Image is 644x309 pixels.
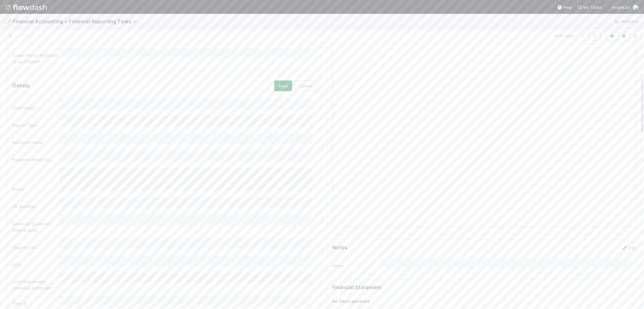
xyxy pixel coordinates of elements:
div: Recipient Entity IDs [13,157,60,163]
span: My Tasks [577,5,602,10]
span: Financial Accounting > Financial Reporting Tasks [13,18,140,25]
h5: Details [13,83,30,89]
div: Help [557,4,572,10]
div: No file(s) uploaded. [332,284,636,305]
a: My Tasks [577,4,602,10]
span: AngelList [612,5,630,10]
div: Fund Name [13,105,60,111]
div: Support File [13,244,60,251]
button: Cancel [295,80,317,91]
h5: Financial Statement [332,284,382,291]
div: Active Period Expected to be Closed? [13,52,60,65]
div: Report Type [13,122,60,128]
div: Recipient Name [13,139,60,146]
span: 1 of 4 tasks [554,33,575,39]
div: FS deadline [13,203,60,210]
img: avatar_e5ec2f5b-afc7-4357-8cf1-2139873d70b1.png [633,4,639,11]
span: 📝 [5,19,11,24]
div: Lead Deliverable Financial Statement [13,279,60,291]
a: Analytics [614,18,639,25]
div: Notes [13,186,60,192]
button: Save [274,80,292,91]
div: Task ID [13,300,60,306]
div: Notes [332,262,380,269]
img: logo-inverted-e16ddd16eac7371096b0.svg [5,2,47,13]
div: Financial Statement (Deliverable) [13,221,60,233]
h5: Notes [332,245,347,251]
div: VCA [13,262,60,268]
a: Edit [621,245,636,250]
